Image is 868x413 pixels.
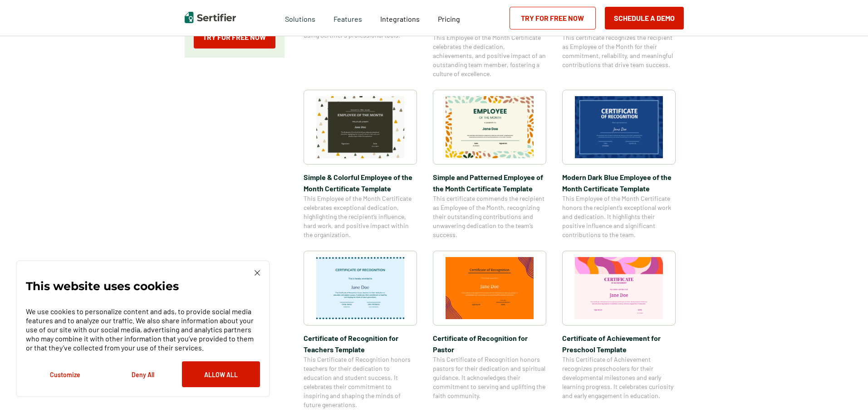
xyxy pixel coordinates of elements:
button: Schedule a Demo [605,7,684,29]
span: This Certificate of Recognition honors pastors for their dedication and spiritual guidance. It ac... [433,355,546,400]
span: Simple and Patterned Employee of the Month Certificate Template [433,171,546,194]
button: Customize [26,361,104,387]
button: Deny All [104,361,182,387]
img: Certificate of Achievement for Preschool Template [575,257,663,319]
span: Modern Dark Blue Employee of the Month Certificate Template [562,171,676,194]
span: Pricing [438,15,460,23]
img: Simple and Patterned Employee of the Month Certificate Template [446,96,534,158]
a: Try for Free Now [194,26,275,49]
p: We use cookies to personalize content and ads, to provide social media features and to analyze ou... [26,307,260,352]
span: This Employee of the Month Certificate celebrates exceptional dedication, highlighting the recipi... [304,194,417,239]
span: Certificate of Recognition for Teachers Template [304,332,417,355]
a: Certificate of Recognition for Teachers TemplateCertificate of Recognition for Teachers TemplateT... [304,251,417,409]
img: Modern Dark Blue Employee of the Month Certificate Template [575,96,663,158]
button: Allow All [182,361,260,387]
span: Certificate of Recognition for Pastor [433,332,546,355]
span: Simple & Colorful Employee of the Month Certificate Template [304,171,417,194]
span: This certificate commends the recipient as Employee of the Month, recognizing their outstanding c... [433,194,546,239]
img: Certificate of Recognition for Pastor [446,257,534,319]
span: Solutions [285,12,315,24]
a: Certificate of Recognition for PastorCertificate of Recognition for PastorThis Certificate of Rec... [433,251,546,409]
span: This certificate recognizes the recipient as Employee of the Month for their commitment, reliabil... [562,33,676,69]
span: Certificate of Achievement for Preschool Template [562,332,676,355]
a: Modern Dark Blue Employee of the Month Certificate TemplateModern Dark Blue Employee of the Month... [562,90,676,239]
a: Simple and Patterned Employee of the Month Certificate TemplateSimple and Patterned Employee of t... [433,90,546,239]
span: This Employee of the Month Certificate honors the recipient’s exceptional work and dedication. It... [562,194,676,239]
img: Certificate of Recognition for Teachers Template [316,257,404,319]
img: Sertifier | Digital Credentialing Platform [185,12,236,23]
span: This Employee of the Month Certificate celebrates the dedication, achievements, and positive impa... [433,33,546,78]
a: Certificate of Achievement for Preschool TemplateCertificate of Achievement for Preschool Templat... [562,251,676,409]
img: Simple & Colorful Employee of the Month Certificate Template [316,96,404,158]
span: Integrations [380,15,420,23]
a: Simple & Colorful Employee of the Month Certificate TemplateSimple & Colorful Employee of the Mon... [304,90,417,239]
span: This Certificate of Recognition honors teachers for their dedication to education and student suc... [304,355,417,409]
p: This website uses cookies [26,282,179,291]
a: Integrations [380,12,420,24]
img: Cookie Popup Close [255,270,260,276]
span: Features [333,12,362,24]
a: Pricing [438,12,460,24]
span: This Certificate of Achievement recognizes preschoolers for their developmental milestones and ea... [562,355,676,400]
a: Try for Free Now [510,7,596,29]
